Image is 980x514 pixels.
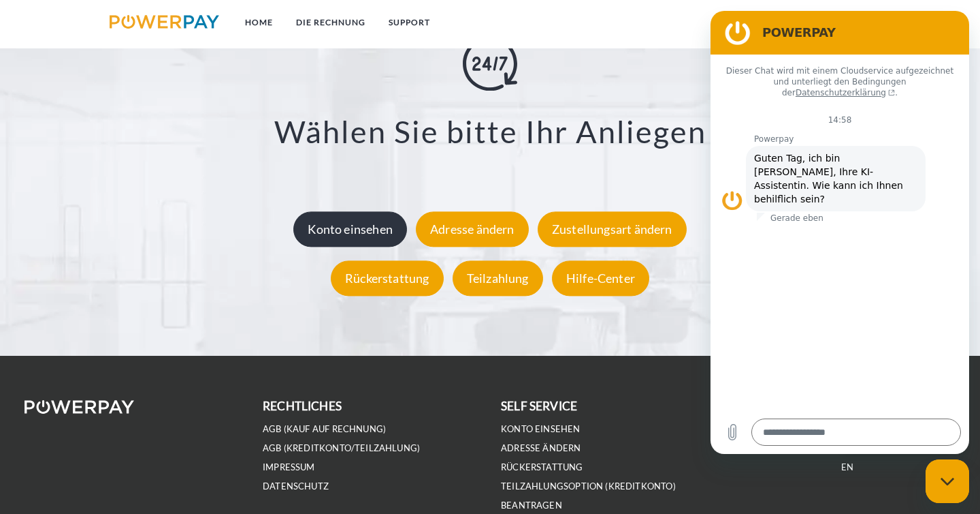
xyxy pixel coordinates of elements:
a: Hilfe-Center [549,271,653,286]
a: Konto einsehen [290,222,410,237]
b: self service [501,399,577,413]
div: Hilfe-Center [552,261,649,297]
img: online-shopping.svg [463,36,517,91]
a: SUPPORT [377,10,442,35]
div: Konto einsehen [293,212,407,247]
a: IMPRESSUM [263,462,315,473]
img: logo-powerpay.svg [110,15,219,29]
a: Adresse ändern [501,442,581,454]
a: AGB (Kreditkonto/Teilzahlung) [263,442,420,454]
a: Rückerstattung [327,271,447,286]
h3: Wählen Sie bitte Ihr Anliegen [66,112,914,151]
b: rechtliches [263,399,342,413]
a: DIE RECHNUNG [284,10,377,35]
div: Adresse ändern [416,212,529,247]
a: Teilzahlung [449,271,546,286]
div: Teilzahlung [453,261,543,297]
a: Home [233,10,284,35]
a: Konto einsehen [501,423,581,435]
a: Teilzahlungsoption (KREDITKONTO) beantragen [501,481,676,511]
a: Zustellungsart ändern [534,222,690,237]
div: Zustellungsart ändern [538,212,687,247]
a: AGB (Kauf auf Rechnung) [263,423,386,435]
a: DATENSCHUTZ [263,481,329,492]
a: EN [841,462,853,473]
a: Rückerstattung [501,462,583,473]
iframe: Schaltfläche zum Öffnen des Messaging-Fensters; Konversation läuft [926,459,969,503]
a: agb [800,10,843,35]
div: Rückerstattung [331,261,444,297]
iframe: Messaging-Fenster [710,11,969,454]
a: Adresse ändern [412,222,532,237]
img: logo-powerpay-white.svg [24,400,134,414]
